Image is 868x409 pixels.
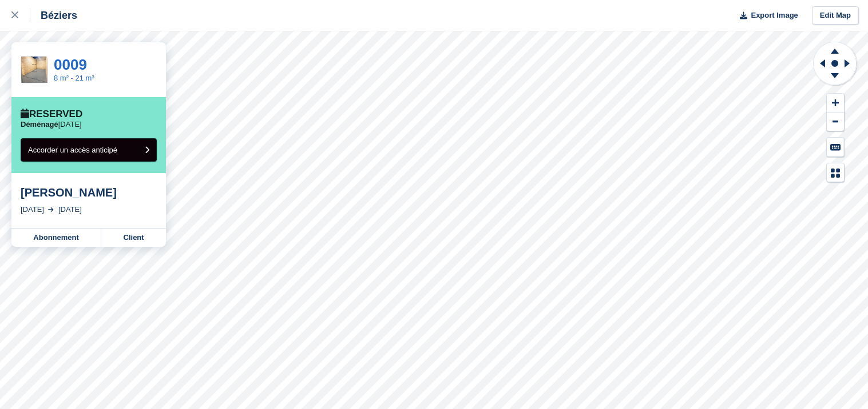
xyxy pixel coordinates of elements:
span: Accorder un accès anticipé [28,146,117,154]
span: Déménagé [21,120,58,129]
a: Abonnement [11,228,101,247]
div: Reserved [21,109,82,120]
img: box-a-louer-8-m-2.png [21,57,47,83]
a: 0009 [54,56,87,73]
div: Béziers [30,9,77,22]
div: [PERSON_NAME] [21,186,157,199]
a: 8 m² - 21 m³ [54,74,94,82]
img: arrow-right-light-icn-cde0832a797a2874e46488d9cf13f60e5c3a73dbe684e267c42b8395dfbc2abf.svg [48,207,54,212]
button: Zoom Out [827,113,844,131]
div: [DATE] [58,204,82,215]
button: Accorder un accès anticipé [21,138,157,162]
span: Export Image [751,10,798,21]
button: Export Image [733,6,798,25]
button: Keyboard Shortcuts [827,138,844,157]
button: Zoom In [827,94,844,113]
button: Map Legend [827,163,844,182]
p: [DATE] [21,120,82,129]
div: [DATE] [21,204,44,215]
a: Edit Map [812,6,859,25]
a: Client [101,228,166,247]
